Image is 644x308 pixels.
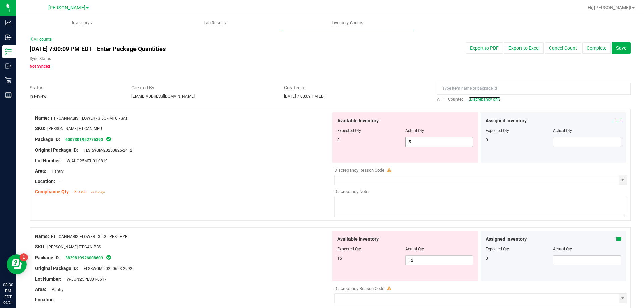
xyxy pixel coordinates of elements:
[48,287,64,292] span: Pantry
[486,255,553,261] div: 0
[616,45,626,51] span: Save
[337,247,361,251] span: Expected Qty
[47,245,101,249] span: [PERSON_NAME]-FT-CAN-PBS
[619,175,627,185] span: select
[334,286,384,291] span: Discrepancy Reason Code
[35,255,60,260] span: Package ID:
[444,97,445,102] span: |
[35,168,46,174] span: Area:
[47,126,102,131] span: [PERSON_NAME]-FT-CAN-MFU
[51,234,127,239] span: FT - CANNABIS FLOWER - 3.5G - PBS - HYB
[406,256,473,265] input: 12
[35,234,49,239] span: Name:
[582,42,611,54] button: Complete
[51,116,128,121] span: FT - CANNABIS FLOWER - 3.5G - MFU - SAT
[48,169,64,174] span: Pantry
[3,282,13,300] p: 08:30 PM EDT
[5,34,12,41] inline-svg: Inbound
[35,266,78,271] span: Original Package ID:
[57,179,62,184] span: --
[334,168,384,173] span: Discrepancy Reason Code
[35,158,61,163] span: Lot Number:
[405,128,424,133] span: Actual Qty
[437,97,444,102] a: All
[323,20,372,26] span: Inventory Counts
[16,20,148,26] span: Inventory
[63,277,107,282] span: W-JUN25PBS01-0617
[65,137,103,142] a: 6007301952775390
[337,256,342,261] span: 15
[504,42,544,54] button: Export to Excel
[131,84,274,91] span: Created By
[466,97,467,102] span: |
[30,84,121,91] span: Status
[57,298,62,302] span: --
[337,138,340,142] span: 8
[5,91,12,98] inline-svg: Reports
[30,94,46,99] span: In Review
[30,64,50,69] span: Not Synced
[91,191,105,194] span: an hour ago
[35,179,55,184] span: Location:
[5,48,12,55] inline-svg: Inventory
[437,97,442,102] span: All
[35,137,60,142] span: Package ID:
[149,16,281,30] a: Lab Results
[35,126,45,131] span: SKU:
[619,294,627,303] span: select
[5,63,12,69] inline-svg: Outbound
[337,117,379,124] span: Available Inventory
[195,20,235,26] span: Lab Results
[466,42,503,54] button: Export to PDF
[63,159,108,163] span: W-AUG25MFU01-0819
[106,136,112,142] span: In Sync
[35,276,61,282] span: Lot Number:
[5,77,12,84] inline-svg: Retail
[337,236,379,243] span: Available Inventory
[448,97,464,102] span: Counted
[16,16,149,30] a: Inventory
[3,300,13,305] p: 09/24
[48,5,85,11] span: [PERSON_NAME]
[486,246,553,252] div: Expected Qty
[35,115,49,121] span: Name:
[35,147,78,153] span: Original Package ID:
[553,128,621,134] div: Actual Qty
[131,94,195,99] span: [EMAIL_ADDRESS][DOMAIN_NAME]
[334,188,627,195] div: Discrepancy Notes
[35,244,45,249] span: SKU:
[284,94,326,99] span: [DATE] 7:00:09 PM EDT
[30,37,52,42] a: All counts
[284,84,427,91] span: Created at
[74,189,87,194] span: 8 each
[553,246,621,252] div: Actual Qty
[446,97,466,102] a: Counted
[5,19,12,26] inline-svg: Analytics
[80,148,132,153] span: FLSRWGM-20250825-2412
[35,189,70,194] span: Compliance Qty:
[20,253,28,261] iframe: Resource center unread badge
[468,97,501,102] a: Discrepancy only
[65,256,103,260] a: 3829819926008609
[35,287,46,292] span: Area:
[486,137,553,143] div: 0
[486,117,527,124] span: Assigned Inventory
[612,42,631,54] button: Save
[106,254,112,261] span: In Sync
[470,97,501,102] span: Discrepancy only
[405,247,424,251] span: Actual Qty
[30,56,51,62] label: Sync Status
[486,128,553,134] div: Expected Qty
[7,254,27,274] iframe: Resource center
[337,128,361,133] span: Expected Qty
[35,297,55,302] span: Location:
[437,83,631,95] input: Type item name or package id
[588,5,631,10] span: Hi, [PERSON_NAME]!
[486,236,527,243] span: Assigned Inventory
[80,266,132,271] span: FLSRWGM-20250623-2992
[281,16,414,30] a: Inventory Counts
[406,137,473,147] input: 5
[545,42,581,54] button: Cancel Count
[30,46,376,52] h4: [DATE] 7:00:09 PM EDT - Enter Package Quantities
